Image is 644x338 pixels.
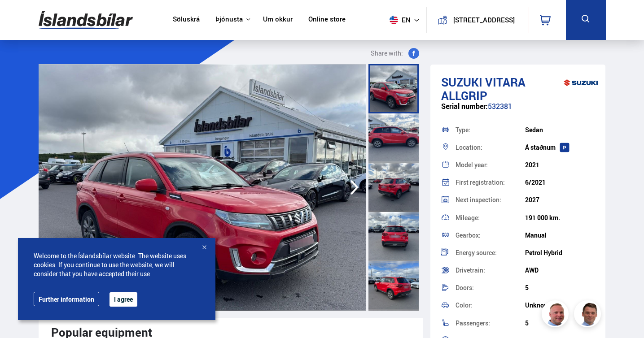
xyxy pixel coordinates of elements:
div: 5 [525,284,595,291]
div: 2021 [525,161,595,169]
div: Energy source: [456,250,525,256]
font: Further information [39,295,94,303]
div: Passengers: [456,320,525,326]
div: Petrol Hybrid [525,249,595,256]
font: Welcome to the Íslandsbílar website. The website uses cookies. If you continue to use the website... [34,251,186,278]
div: 6/2021 [525,179,595,186]
div: Manual [525,232,595,239]
div: AWD [525,267,595,274]
div: Gearbox: [456,232,525,238]
span: en [386,16,408,24]
div: 191 000 km. [525,214,595,221]
div: Location: [456,144,525,151]
button: Share with: [367,48,423,59]
div: Doors: [456,285,525,291]
img: G0Ugv5HjCgRt.svg [39,5,133,35]
a: Online store [308,15,346,25]
a: Um okkur [263,15,293,25]
div: 2027 [525,196,595,204]
div: First registration: [456,179,525,186]
div: Unknown [525,302,595,309]
div: Color: [456,302,525,308]
button: en [386,7,426,33]
a: [STREET_ADDRESS] [432,7,523,33]
img: brand logo [563,69,599,97]
span: Serial number: [441,101,488,111]
button: I agree [110,292,137,307]
button: [STREET_ADDRESS] [451,16,517,24]
span: Suzuki [441,74,482,90]
img: 3585843.jpeg [39,64,366,311]
a: Further information [34,292,99,306]
a: Söluskrá [173,15,200,25]
div: Model year: [456,162,525,168]
div: 5 [525,320,595,327]
div: Next inspection: [456,197,525,203]
span: Share with: [371,48,403,59]
div: Type: [456,127,525,133]
img: svg+xml;base64,PHN2ZyB4bWxucz0iaHR0cDovL3d3dy53My5vcmcvMjAwMC9zdmciIHdpZHRoPSI1MTIiIGhlaWdodD0iNT... [390,16,398,24]
span: Vitara ALLGRIP [441,74,526,104]
div: 532381 [441,102,595,120]
div: Mileage: [456,215,525,221]
img: siFngHWaQ9KaOqBr.png [543,302,570,329]
div: Á staðnum [525,144,595,151]
div: Sedan [525,126,595,134]
div: Drivetrain: [456,267,525,273]
img: FbJEzSuNWCJXmdc-.webp [575,302,602,329]
font: I agree [114,295,133,303]
button: Þjónusta [215,15,243,24]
